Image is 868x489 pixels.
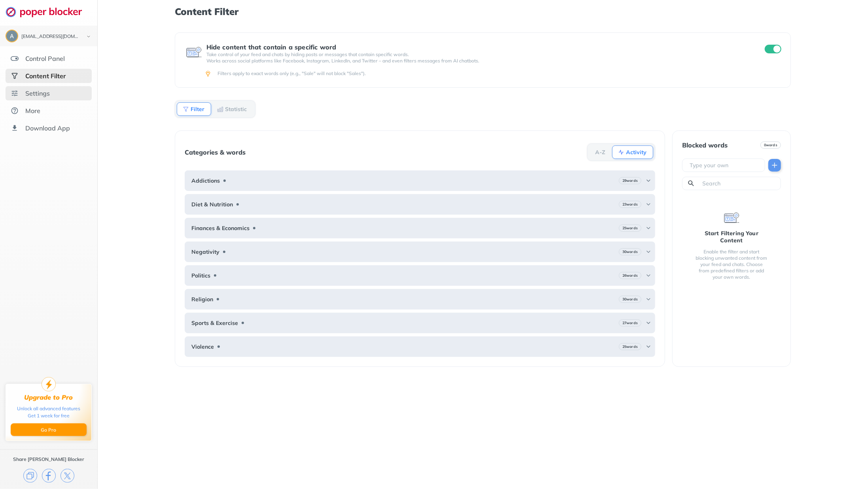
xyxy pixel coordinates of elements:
b: 30 words [622,249,638,255]
b: 30 words [622,296,638,302]
div: Start Filtering Your Content [695,230,768,244]
b: Finances & Economics [191,225,250,231]
h1: Content Filter [175,6,791,17]
img: settings.svg [11,89,19,97]
img: copy.svg [23,469,37,483]
b: Addictions [191,177,220,184]
img: chevron-bottom-black.svg [84,32,93,41]
b: 29 words [622,178,638,183]
img: social-selected.svg [11,72,19,80]
img: facebook.svg [42,469,56,483]
div: Filters apply to exact words only (e.g., "Sale" will not block "Sales"). [217,70,780,77]
div: Upgrade to Pro [25,394,73,401]
p: Take control of your feed and chats by hiding posts or messages that contain specific words. [206,51,751,58]
b: Religion [191,296,213,302]
div: Hide content that contain a specific word [206,43,751,51]
b: Violence [191,344,214,350]
img: Activity [618,149,624,155]
b: 23 words [622,202,638,207]
input: Type your own [689,161,762,169]
img: x.svg [61,469,74,483]
b: Sports & Exercise [191,320,238,326]
b: 27 words [622,320,638,326]
div: Content Filter [25,72,66,80]
button: Go Pro [11,423,87,436]
b: Filter [191,107,204,111]
div: Download App [25,124,70,132]
b: Statistic [225,107,247,111]
div: Categories & words [185,149,246,156]
b: Politics [191,272,210,279]
div: Share [PERSON_NAME] Blocker [13,456,84,463]
b: 25 words [622,344,638,349]
b: Diet & Nutrition [191,201,233,208]
div: Control Panel [25,55,65,62]
div: More [25,107,40,115]
img: about.svg [11,107,19,115]
b: 25 words [622,225,638,231]
div: Enable the filter and start blocking unwanted content from your feed and chats. Choose from prede... [695,249,768,280]
b: Negativity [191,249,219,255]
img: upgrade-to-pro.svg [42,377,56,391]
img: Filter [183,106,189,112]
b: 0 words [764,142,777,148]
input: Search [702,179,777,187]
img: logo-webpage.svg [6,6,91,17]
b: Activity [626,150,647,155]
img: Statistic [217,106,223,112]
div: andrewkaelin@gmail.com [21,34,80,40]
div: Blocked words [682,142,728,149]
div: Unlock all advanced features [17,405,80,412]
img: download-app.svg [11,124,19,132]
img: ACg8ocI4ZQsikvBZd90KtW8qCNZDkTbWo9fp9KW8qcoO066vuc-nnQ=s96-c [6,30,17,42]
b: A-Z [595,150,605,155]
img: features.svg [11,55,19,62]
div: Settings [25,89,50,97]
b: 26 words [622,273,638,278]
div: Get 1 week for free [28,412,70,419]
p: Works across social platforms like Facebook, Instagram, LinkedIn, and Twitter – and even filters ... [206,58,751,64]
